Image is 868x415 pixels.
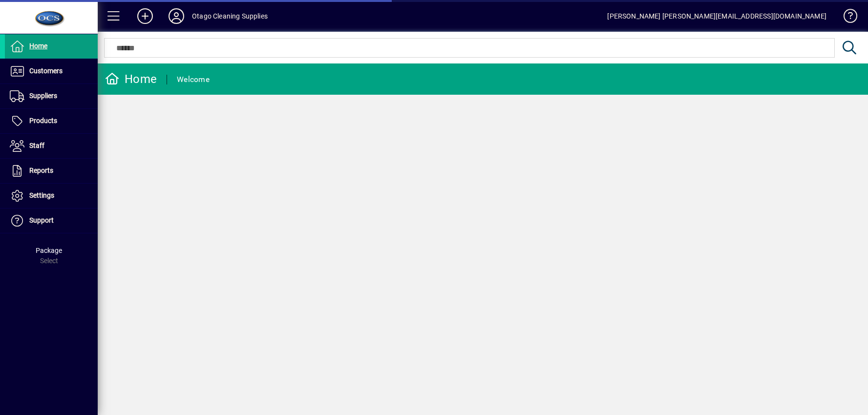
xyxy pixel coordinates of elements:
[29,142,44,149] span: Staff
[5,208,98,233] a: Support
[161,7,192,25] button: Profile
[29,191,54,199] span: Settings
[836,2,856,34] a: Knowledge Base
[5,59,98,83] a: Customers
[5,184,98,208] a: Settings
[105,71,157,87] div: Home
[5,159,98,183] a: Reports
[5,134,98,158] a: Staff
[29,42,47,50] span: Home
[36,247,62,254] span: Package
[29,166,53,174] span: Reports
[607,8,826,24] div: [PERSON_NAME] [PERSON_NAME][EMAIL_ADDRESS][DOMAIN_NAME]
[29,67,63,75] span: Customers
[5,109,98,133] a: Products
[29,92,57,100] span: Suppliers
[5,84,98,108] a: Suppliers
[177,72,210,87] div: Welcome
[29,117,57,124] span: Products
[192,8,268,24] div: Otago Cleaning Supplies
[129,7,161,25] button: Add
[29,216,54,224] span: Support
